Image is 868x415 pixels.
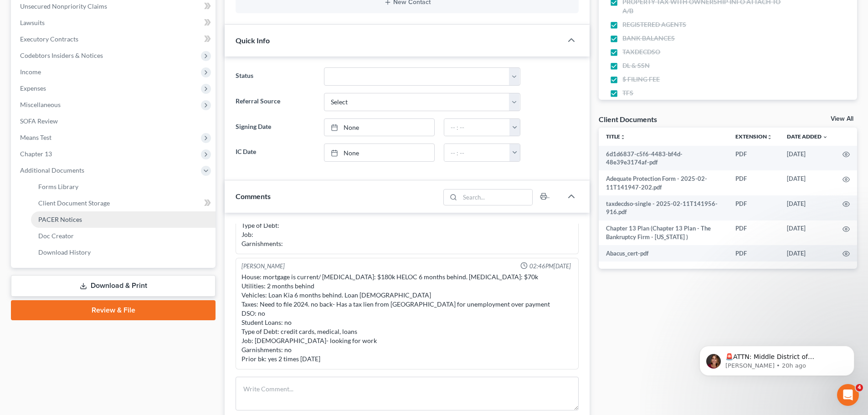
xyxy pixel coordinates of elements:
[38,199,110,207] span: Client Document Storage
[780,170,835,195] td: [DATE]
[20,19,45,26] span: Lawsuits
[31,179,216,195] a: Forms Library
[20,117,58,125] span: SOFA Review
[780,195,835,220] td: [DATE]
[20,101,61,108] span: Miscellaneous
[822,134,828,140] i: expand_more
[324,144,434,161] a: None
[13,113,216,129] a: SOFA Review
[231,67,319,86] label: Status
[20,84,46,92] span: Expenses
[31,228,216,244] a: Doc Creator
[780,245,835,261] td: [DATE]
[38,183,78,190] span: Forms Library
[38,232,74,240] span: Doc Creator
[686,327,868,390] iframe: Intercom notifications message
[444,119,510,136] input: -- : --
[780,146,835,171] td: [DATE]
[599,114,657,124] div: Client Documents
[529,262,571,271] span: 02:46PM[DATE]
[599,195,728,220] td: taxdecdso-single - 2025-02-11T141956-916.pdf
[831,116,853,122] a: View All
[728,245,780,261] td: PDF
[622,88,633,97] span: TFS
[622,75,660,84] span: $ FILING FEE
[460,190,533,205] input: Search...
[728,170,780,195] td: PDF
[728,195,780,220] td: PDF
[20,166,84,174] span: Additional Documents
[236,192,271,200] span: Comments
[856,384,863,391] span: 4
[20,51,103,59] span: Codebtors Insiders & Notices
[767,134,772,140] i: unfold_more
[599,170,728,195] td: Adequate Protection Form - 2025-02-11T141947-202.pdf
[728,220,780,246] td: PDF
[13,15,216,31] a: Lawsuits
[620,134,626,140] i: unfold_more
[20,133,51,141] span: Means Test
[20,35,78,43] span: Executory Contracts
[599,220,728,246] td: Chapter 13 Plan (Chapter 13 Plan - The Bankruptcy Firm - [US_STATE] )
[38,248,91,256] span: Download History
[20,68,41,76] span: Income
[13,31,216,47] a: Executory Contracts
[231,118,319,137] label: Signing Date
[11,300,216,320] a: Review & File
[31,195,216,211] a: Client Document Storage
[231,143,319,162] label: IC Date
[728,146,780,171] td: PDF
[236,36,270,45] span: Quick Info
[599,146,728,171] td: 6d1d6837-c5f6-4483-bf4d-48e39e3174af-pdf
[622,34,675,43] span: BANK BALANCES
[787,133,828,140] a: Date Added expand_more
[622,61,650,70] span: DL & SSN
[599,245,728,261] td: Abacus_cert-pdf
[324,119,434,136] a: None
[31,244,216,261] a: Download History
[241,262,285,271] div: [PERSON_NAME]
[20,150,52,158] span: Chapter 13
[241,272,573,364] div: House: mortgage is current/ [MEDICAL_DATA]: $180k HELOC 6 months behind. [MEDICAL_DATA]: $70k Uti...
[444,144,510,161] input: -- : --
[11,275,216,297] a: Download & Print
[622,47,660,56] span: TAXDECDSO
[622,20,686,29] span: REGISTERED AGENTS
[735,133,772,140] a: Extensionunfold_more
[606,133,626,140] a: Titleunfold_more
[837,384,859,406] iframe: Intercom live chat
[231,93,319,111] label: Referral Source
[780,220,835,246] td: [DATE]
[20,2,107,10] span: Unsecured Nonpriority Claims
[31,211,216,228] a: PACER Notices
[38,215,82,223] span: PACER Notices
